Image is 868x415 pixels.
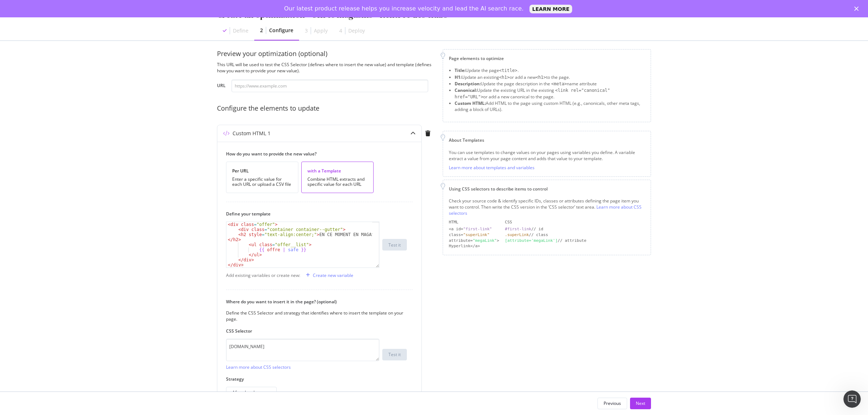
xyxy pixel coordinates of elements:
[226,376,407,382] label: Strategy
[449,149,645,162] div: You can use templates to change values on your pages using variables you define. A variable extra...
[449,219,499,225] div: HTML
[382,349,407,360] button: Test it
[307,168,367,174] div: with a Template
[449,204,642,216] a: Learn more about CSS selectors
[449,55,645,61] div: Page elements to optimize
[388,351,401,358] div: Test it
[499,75,510,80] span: <h1>
[505,232,529,237] div: .superLink
[217,61,434,74] div: This URL will be used to test the CSS Selector (defines where to insert the new value) and templa...
[636,400,645,406] div: Next
[536,75,546,80] span: <h1>
[529,5,573,13] a: LEARN MORE
[597,398,627,409] button: Previous
[505,226,645,232] div: // id
[232,168,292,174] div: Per URL
[226,387,277,398] button: After the element
[226,151,407,157] label: How do you want to provide the new value?
[226,211,407,217] label: Define your template
[313,272,353,278] div: Create new variable
[233,27,248,34] div: Define
[455,87,477,93] strong: Canonical:
[463,232,490,237] div: "superLink"
[449,232,499,238] div: class=
[226,328,407,334] label: CSS Selector
[449,226,499,232] div: <a id=
[449,164,535,171] a: Learn more about templates and variables
[505,219,645,225] div: CSS
[455,74,645,81] li: Update an existing or add a new to the page.
[382,239,407,251] button: Test it
[226,299,407,305] label: Where do you want to insert it in the page? (optional)
[233,130,271,137] div: Custom HTML 1
[449,238,499,244] div: attribute= >
[630,398,651,409] button: Next
[226,339,379,361] textarea: [DOMAIN_NAME]
[505,232,645,238] div: // class
[505,238,558,243] div: [attribute='megaLink']
[473,238,497,243] div: "megaLink"
[388,242,401,248] div: Test it
[505,227,531,231] div: #first-link
[463,227,492,231] div: "first-link"
[551,81,567,86] span: <meta>
[217,49,434,59] div: Preview your optimization (optional)
[226,310,407,322] div: Define the CSS Selector and strategy that identifies where to insert the template on your page.
[303,269,353,281] button: Create new variable
[455,87,645,100] li: Update the existing URL in the existing or add a new canonical to the page.
[226,364,291,370] a: Learn more about CSS selectors
[455,88,610,99] span: <link rel="canonical" href="URL">
[284,5,524,12] div: Our latest product release helps you increase velocity and lead the AI search race.
[339,27,342,34] div: 4
[455,100,486,106] strong: Custom HTML:
[455,67,645,74] li: Update the page .
[455,81,645,87] li: Update the page description in the name attribute
[854,7,861,11] div: Fermer
[499,68,518,73] span: <title>
[231,80,428,92] input: https://www.example.com
[217,82,226,90] label: URL
[232,390,268,395] div: After the element
[307,177,367,187] div: Combine HTML extracts and specific value for each URL
[505,238,645,244] div: // attribute
[217,104,434,113] div: Configure the elements to update
[455,67,465,73] strong: Title:
[226,272,300,278] div: Add existing variables or create new:
[449,186,645,192] div: Using CSS selectors to describe items to control
[314,27,328,34] div: Apply
[449,243,499,249] div: Hyperlink</a>
[348,27,365,34] div: Deploy
[449,198,645,216] div: Check your source code & identify specific IDs, classes or attributes defining the page item you ...
[843,390,861,408] iframe: Intercom live chat
[305,27,308,34] div: 3
[604,400,621,406] div: Previous
[455,74,461,80] strong: H1:
[455,81,481,87] strong: Description:
[232,177,292,187] div: Enter a specific value for each URL or upload a CSV file
[449,137,645,143] div: About Templates
[260,27,263,34] div: 2
[455,100,645,112] li: Add HTML to the page using custom HTML (e.g., canonicals, other meta tags, adding a block of URLs).
[269,27,293,34] div: Configure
